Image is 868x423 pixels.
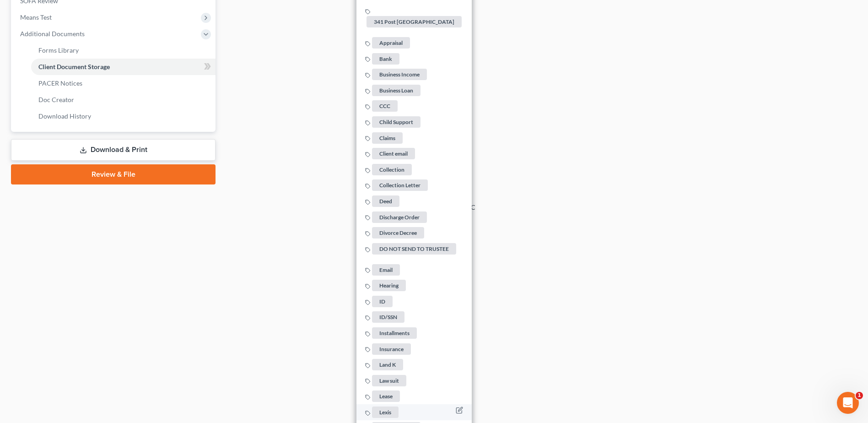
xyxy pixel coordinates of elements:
[372,37,410,49] span: Appraisal
[38,96,74,103] span: Doc Creator
[372,375,406,386] span: Law suit
[365,376,408,384] a: Law suit
[365,86,422,94] a: Business Loan
[365,150,416,157] a: Client email
[365,361,404,369] a: Land K
[365,297,394,305] a: ID
[372,101,398,112] span: CCC
[31,59,216,75] a: Client Document Storage
[372,264,400,276] span: Email
[365,345,412,352] a: Insurance
[365,70,428,78] a: Business Income
[372,180,428,191] span: Collection Letter
[372,195,399,207] span: Deed
[372,164,412,175] span: Collection
[20,30,85,38] span: Additional Documents
[365,282,407,289] a: Hearing
[372,312,404,323] span: ID/SSN
[365,7,463,26] a: 341 Post [GEOGRAPHIC_DATA]
[372,296,393,307] span: ID
[372,116,421,128] span: Child Support
[365,266,401,273] a: Email
[365,118,422,125] a: Child Support
[365,408,400,416] a: Lexis
[365,244,458,252] a: DO NOT SEND TO TRUSTEE
[372,148,415,160] span: Client email
[20,13,52,21] span: Means Test
[365,329,418,336] a: Installments
[38,112,91,120] span: Download History
[372,280,406,292] span: Hearing
[38,46,79,54] span: Forms Library
[365,313,406,321] a: ID/SSN
[837,392,859,414] iframe: Intercom live chat
[38,79,82,87] span: PACER Notices
[372,69,427,81] span: Business Income
[365,165,413,173] a: Collection
[365,197,401,205] a: Deed
[372,343,411,355] span: Insurance
[367,16,462,28] span: 341 Post [GEOGRAPHIC_DATA]
[372,85,421,96] span: Business Loan
[365,213,428,221] a: Discharge Order
[372,211,427,223] span: Discharge Order
[856,392,863,399] span: 1
[372,407,399,418] span: Lexis
[372,53,399,65] span: Bank
[38,63,110,70] span: Client Document Storage
[365,229,426,237] a: Divorce Decree
[173,203,695,219] div: 2025 © NextChapterBK, INC
[31,75,216,92] a: PACER Notices
[372,243,456,255] span: DO NOT SEND TO TRUSTEE
[372,132,403,144] span: Claims
[31,92,216,108] a: Doc Creator
[11,139,216,161] a: Download & Print
[365,54,401,62] a: Bank
[365,134,404,141] a: Claims
[365,392,401,400] a: Lease
[365,181,429,189] a: Collection Letter
[11,164,216,184] a: Review & File
[372,327,417,339] span: Installments
[372,228,424,239] span: Divorce Decree
[365,102,399,110] a: CCC
[365,38,411,46] a: Appraisal
[372,391,400,402] span: Lease
[31,42,216,59] a: Forms Library
[372,359,403,371] span: Land K
[31,108,216,125] a: Download History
